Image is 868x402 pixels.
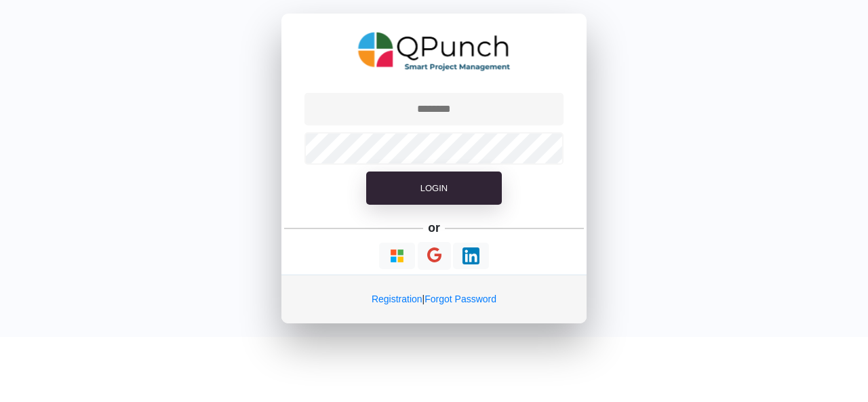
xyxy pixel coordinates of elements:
[379,243,415,269] button: Continue With Microsoft Azure
[425,294,496,304] a: Forgot Password
[372,294,422,304] a: Registration
[389,247,406,264] img: Loading...
[366,172,502,205] button: Login
[418,242,451,270] button: Continue With Google
[358,27,511,76] img: QPunch
[462,247,479,264] img: Loading...
[426,218,443,237] h5: or
[420,183,448,193] span: Login
[453,243,489,269] button: Continue With LinkedIn
[281,275,587,323] div: |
